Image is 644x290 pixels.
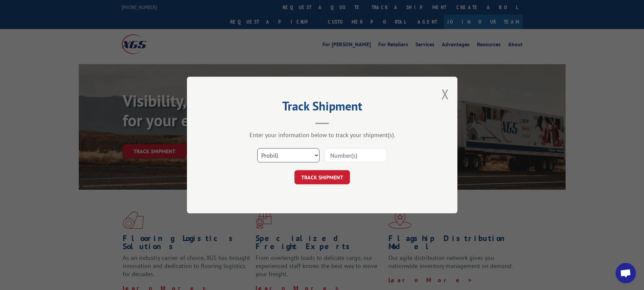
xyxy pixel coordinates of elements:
[616,263,636,283] div: Open chat
[325,148,387,162] input: Number(s)
[221,131,424,139] div: Enter your information below to track your shipment(s).
[221,101,424,114] h2: Track Shipment
[294,170,350,184] button: TRACK SHIPMENT
[442,85,449,103] button: Close modal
